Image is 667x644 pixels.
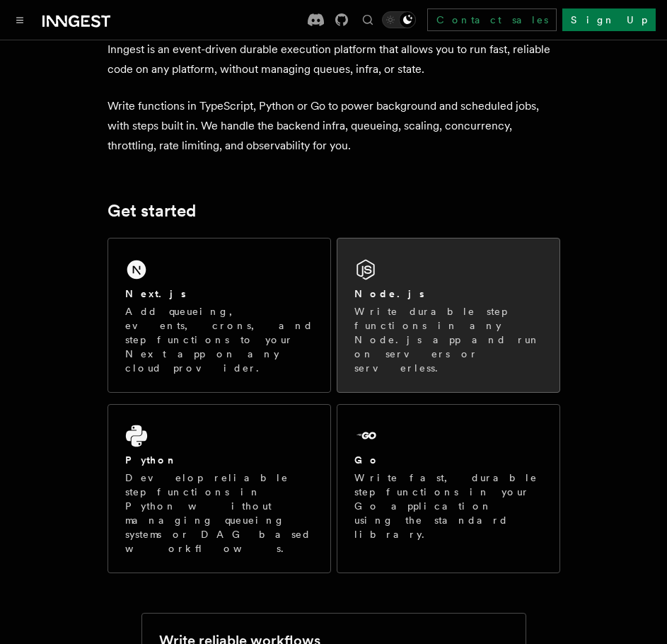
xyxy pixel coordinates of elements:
[108,201,196,221] a: Get started
[337,238,560,393] a: Node.jsWrite durable step functions in any Node.js app and run on servers or serverless.
[354,471,543,541] p: Write fast, durable step functions in your Go application using the standard library.
[354,304,543,375] p: Write durable step functions in any Node.js app and run on servers or serverless.
[11,11,28,28] button: Toggle navigation
[125,453,178,467] h2: Python
[108,238,331,393] a: Next.jsAdd queueing, events, crons, and step functions to your Next app on any cloud provider.
[354,287,424,301] h2: Node.js
[108,96,560,156] p: Write functions in TypeScript, Python or Go to power background and scheduled jobs, with steps bu...
[427,8,557,31] a: Contact sales
[125,471,313,556] p: Develop reliable step functions in Python without managing queueing systems or DAG based workflows.
[337,404,560,573] a: GoWrite fast, durable step functions in your Go application using the standard library.
[125,304,313,375] p: Add queueing, events, crons, and step functions to your Next app on any cloud provider.
[382,11,416,28] button: Toggle dark mode
[108,404,331,573] a: PythonDevelop reliable step functions in Python without managing queueing systems or DAG based wo...
[108,40,560,79] p: Inngest is an event-driven durable execution platform that allows you to run fast, reliable code ...
[359,11,376,28] button: Find something...
[562,8,656,31] a: Sign Up
[354,453,380,467] h2: Go
[125,287,186,301] h2: Next.js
